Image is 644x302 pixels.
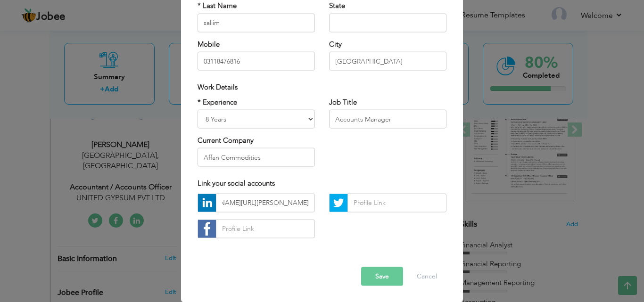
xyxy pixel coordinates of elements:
[198,194,216,212] img: linkedin
[329,97,357,107] label: Job Title
[347,193,446,212] input: Profile Link
[216,219,315,238] input: Profile Link
[198,82,238,92] span: Work Details
[329,1,345,11] label: State
[198,136,254,146] label: Current Company
[329,39,342,49] label: City
[407,267,446,286] button: Cancel
[216,193,315,212] input: Profile Link
[330,194,347,212] img: Twitter
[198,1,237,11] label: * Last Name
[198,39,220,49] label: Mobile
[198,220,216,237] img: facebook
[361,267,403,286] button: Save
[198,179,275,188] span: Link your social accounts
[198,97,237,107] label: * Experience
